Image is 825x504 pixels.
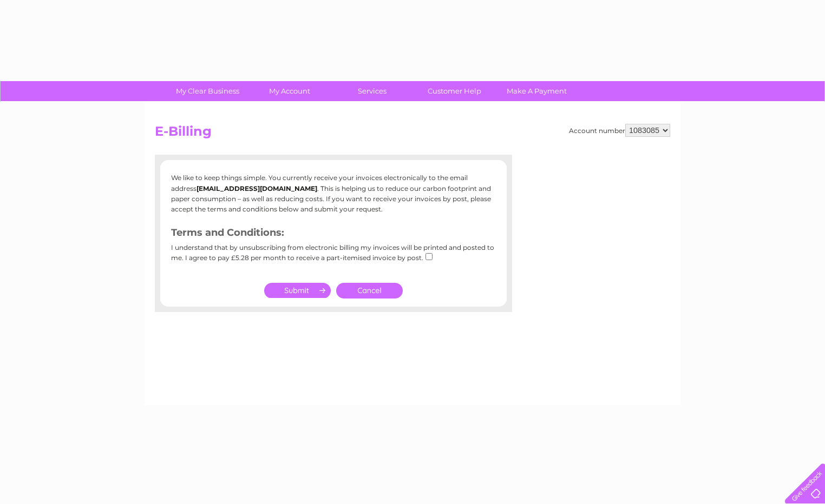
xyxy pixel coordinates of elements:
h2: E-Billing [155,124,670,144]
a: Cancel [336,283,403,299]
div: I understand that by unsubscribing from electronic billing my invoices will be printed and posted... [171,244,496,269]
a: My Account [245,81,335,101]
div: Account number [569,124,670,137]
a: Make A Payment [492,81,581,101]
a: My Clear Business [163,81,252,101]
p: We like to keep things simple. You currently receive your invoices electronically to the email ad... [171,173,496,214]
h3: Terms and Conditions: [171,225,496,244]
a: Customer Help [410,81,499,101]
input: Submit [264,283,331,298]
b: [EMAIL_ADDRESS][DOMAIN_NAME] [197,184,317,193]
a: Services [328,81,417,101]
